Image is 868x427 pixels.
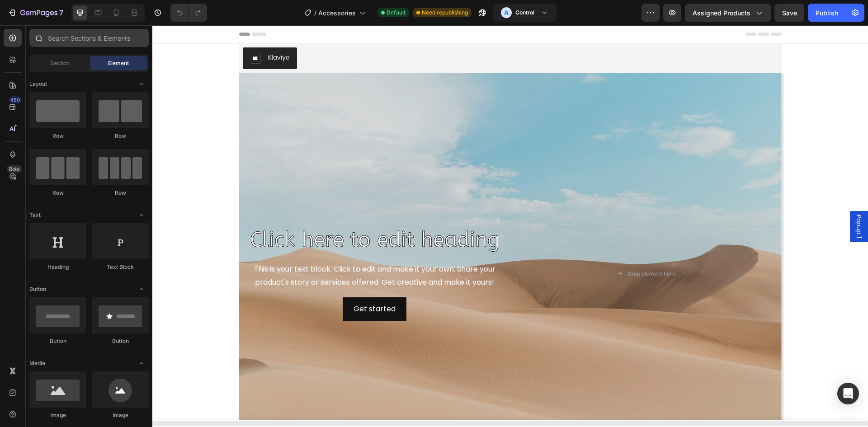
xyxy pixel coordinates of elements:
div: This is your text block. Click to edit and make it your own. Share your product's story or servic... [94,237,351,265]
span: Toggle open [134,77,149,91]
div: Klaviyo [116,28,137,37]
div: Beta [7,165,22,173]
iframe: Design area [152,25,868,427]
button: AControl [493,4,557,22]
div: Button [92,337,149,345]
p: 7 [59,7,63,18]
div: Row [92,189,149,197]
span: Accessories [318,8,356,18]
span: Button [29,285,46,293]
div: Row [29,132,86,140]
div: Button [29,337,86,345]
span: Save [782,9,797,17]
span: Toggle open [134,208,149,222]
div: 450 [9,96,22,103]
span: Text [29,211,41,219]
span: Toggle open [134,356,149,371]
span: Section [50,59,70,67]
div: Image [29,411,86,419]
button: Assigned Products [685,4,771,22]
div: Row [29,189,86,197]
div: Undo/Redo [170,4,207,22]
div: Image [92,411,149,419]
span: Need republishing [422,9,468,17]
img: Klaviyo.png [98,28,108,38]
button: 7 [4,4,67,22]
span: Assigned Products [693,8,750,18]
div: Text Block [92,263,149,271]
button: Klaviyo [90,22,145,44]
span: Media [29,359,45,367]
span: Element [108,59,129,67]
h3: Control [515,8,534,17]
button: Save [774,4,804,22]
div: Open Intercom Messenger [837,383,859,404]
input: Search Sections & Elements [29,29,149,47]
div: Publish [816,8,838,18]
h2: Click here to edit heading [94,201,351,230]
div: Row [92,132,149,140]
span: Toggle open [134,282,149,296]
button: Get started [190,272,254,296]
span: Default [387,9,406,17]
span: Popup 1 [702,189,711,213]
p: A [504,8,509,17]
span: Layout [29,80,47,88]
span: / [314,8,316,18]
button: Publish [808,4,846,22]
div: Drop element here [475,245,523,252]
div: Get started [201,277,243,291]
div: Heading [29,263,86,271]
